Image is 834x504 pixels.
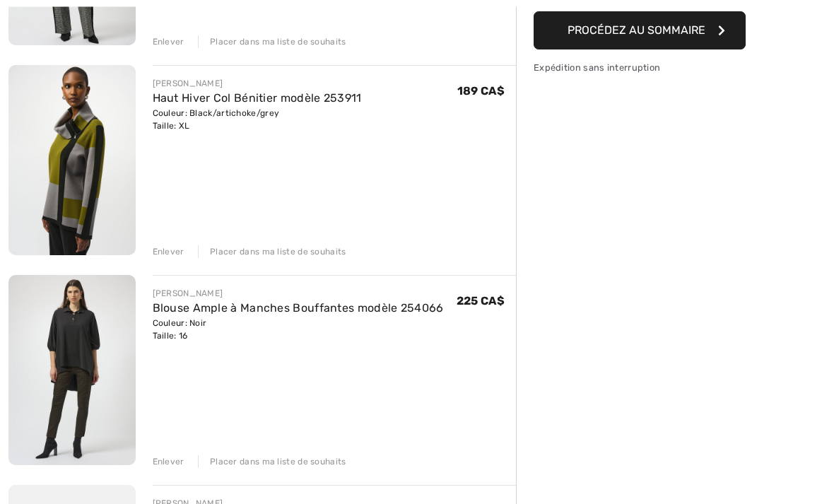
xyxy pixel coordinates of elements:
div: Enlever [153,456,184,469]
button: Procédez au sommaire [534,12,746,50]
div: Placer dans ma liste de souhaits [198,36,346,49]
div: Couleur: Black/artichoke/grey Taille: XL [153,107,362,133]
div: Couleur: Noir Taille: 16 [153,317,444,343]
div: Expédition sans interruption [534,61,746,75]
img: Blouse Ample à Manches Bouffantes modèle 254066 [8,276,136,466]
div: Enlever [153,246,184,259]
div: Enlever [153,36,184,49]
a: Haut Hiver Col Bénitier modèle 253911 [153,92,362,105]
span: 225 CA$ [457,295,505,308]
div: [PERSON_NAME] [153,78,362,90]
a: Blouse Ample à Manches Bouffantes modèle 254066 [153,302,444,315]
span: Procédez au sommaire [568,24,705,37]
img: Haut Hiver Col Bénitier modèle 253911 [8,66,136,256]
div: Placer dans ma liste de souhaits [198,456,346,469]
span: 189 CA$ [457,85,505,98]
div: [PERSON_NAME] [153,288,444,300]
div: Placer dans ma liste de souhaits [198,246,346,259]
